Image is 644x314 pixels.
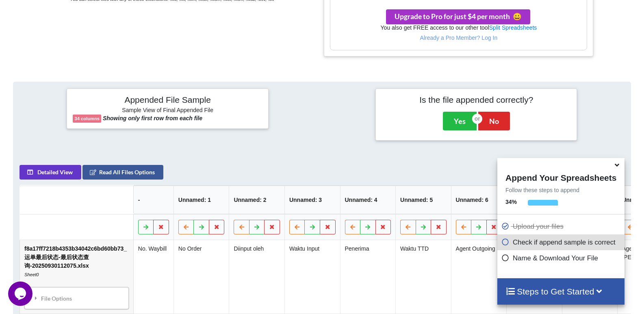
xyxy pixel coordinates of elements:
b: 34 columns [74,116,100,121]
p: Already a Pro Member? Log In [330,34,587,42]
button: Upgrade to Pro for just $4 per monthsmile [386,9,530,24]
th: Unnamed: 6 [451,186,506,214]
td: Waktu TTD [395,240,451,314]
th: - [133,186,173,214]
td: f8a17ff7218b4353b34042c6bd60bb73_运单最后状态-最后状态查询-20250930112075.xlsx [20,240,133,314]
th: Unnamed: 1 [173,186,229,214]
td: No Order [173,240,229,314]
span: smile [510,12,522,21]
h4: Append Your Spreadsheets [497,171,624,183]
td: Agent Outgoing [451,240,506,314]
p: Check if append sample is correct [501,237,622,247]
button: Yes [443,112,477,130]
div: File Options [27,290,126,307]
b: Showing only first row from each file [103,115,202,121]
iframe: chat widget [8,282,34,306]
td: Waktu Input [284,240,340,314]
h6: You also get FREE access to our other tool [330,24,587,31]
b: 34 % [505,199,517,205]
i: Sheet0 [24,272,39,277]
th: Unnamed: 2 [229,186,284,214]
th: Unnamed: 5 [395,186,451,214]
p: Name & Download Your File [501,253,622,263]
h6: Sample View of Final Appended File [73,107,262,115]
h4: Appended File Sample [73,95,262,106]
th: Unnamed: 4 [340,186,395,214]
td: Penerima [340,240,395,314]
th: Unnamed: 3 [284,186,340,214]
h4: Is the file appended correctly? [382,95,571,105]
span: Upgrade to Pro for just $4 per month [395,12,522,21]
button: Detailed View [20,165,81,180]
h4: Steps to Get Started [505,286,616,297]
a: Split Spreadsheets [489,24,537,31]
button: Read All Files Options [82,165,163,180]
button: No [478,112,510,130]
td: No. Waybill [133,240,173,314]
p: Follow these steps to append [497,186,624,194]
td: Diinput oleh [229,240,284,314]
p: Upload your files [501,221,622,232]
